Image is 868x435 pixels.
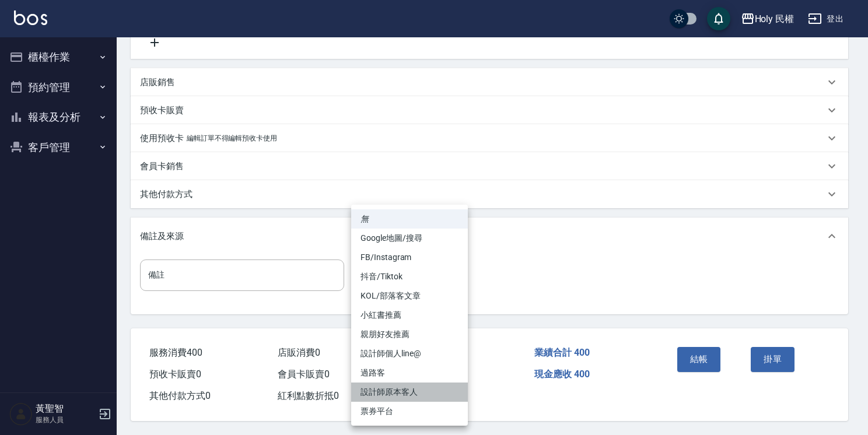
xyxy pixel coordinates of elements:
[351,286,468,306] li: KOL/部落客文章
[351,267,468,286] li: 抖音/Tiktok
[351,344,468,363] li: 設計師個人line@
[351,383,468,402] li: 設計師原本客人
[351,325,468,344] li: 親朋好友推薦
[351,402,468,421] li: 票券平台
[351,306,468,325] li: 小紅書推薦
[351,248,468,267] li: FB/Instagram
[360,213,369,225] em: 無
[351,363,468,383] li: 過路客
[351,229,468,248] li: Google地圖/搜尋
